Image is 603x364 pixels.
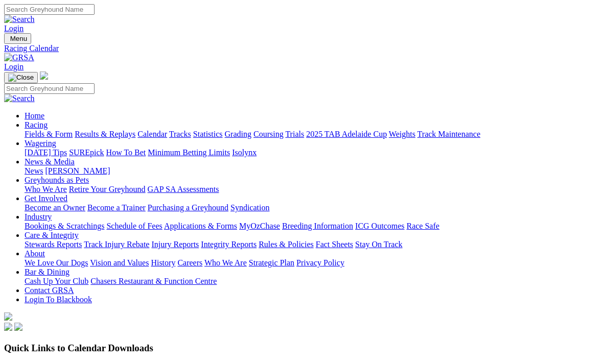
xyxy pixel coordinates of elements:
[4,44,599,53] a: Racing Calendar
[25,166,43,175] a: News
[69,185,146,193] a: Retire Your Greyhound
[259,240,314,249] a: Rules & Policies
[4,323,12,331] img: facebook.svg
[14,323,22,331] img: twitter.svg
[25,240,599,249] div: Care & Integrity
[25,148,599,157] div: Wagering
[87,203,146,212] a: Become a Trainer
[25,185,599,194] div: Greyhounds as Pets
[4,24,24,33] a: Login
[25,231,79,239] a: Care & Integrity
[8,74,34,82] img: Close
[25,176,89,184] a: Greyhounds as Pets
[84,240,149,249] a: Track Injury Rebate
[25,258,88,267] a: We Love Our Dogs
[4,312,12,321] img: logo-grsa-white.png
[225,130,251,138] a: Grading
[137,130,167,138] a: Calendar
[25,268,69,276] a: Bar & Dining
[45,166,110,175] a: [PERSON_NAME]
[151,258,175,267] a: History
[164,222,237,230] a: Applications & Forms
[25,194,67,203] a: Get Involved
[10,35,27,42] span: Menu
[355,222,404,230] a: ICG Outcomes
[25,286,74,295] a: Contact GRSA
[40,71,48,80] img: logo-grsa-white.png
[4,343,599,354] h3: Quick Links to Calendar Downloads
[25,120,48,129] a: Racing
[25,203,599,212] div: Get Involved
[285,130,304,138] a: Trials
[148,185,219,193] a: GAP SA Assessments
[25,185,67,193] a: Who We Are
[230,203,269,212] a: Syndication
[25,111,44,120] a: Home
[406,222,439,230] a: Race Safe
[389,130,415,138] a: Weights
[25,130,599,139] div: Racing
[75,130,135,138] a: Results & Replays
[204,258,247,267] a: Who We Are
[169,130,191,138] a: Tracks
[306,130,387,138] a: 2025 TAB Adelaide Cup
[25,222,599,231] div: Industry
[148,148,230,157] a: Minimum Betting Limits
[253,130,284,138] a: Coursing
[201,240,257,249] a: Integrity Reports
[249,258,294,267] a: Strategic Plan
[4,53,34,62] img: GRSA
[25,130,73,138] a: Fields & Form
[148,203,228,212] a: Purchasing a Greyhound
[4,62,24,71] a: Login
[69,148,104,157] a: SUREpick
[25,249,45,258] a: About
[25,258,599,268] div: About
[177,258,202,267] a: Careers
[193,130,223,138] a: Statistics
[232,148,257,157] a: Isolynx
[90,277,217,285] a: Chasers Restaurant & Function Centre
[25,222,104,230] a: Bookings & Scratchings
[25,295,92,304] a: Login To Blackbook
[25,157,75,166] a: News & Media
[239,222,280,230] a: MyOzChase
[4,94,35,103] img: Search
[25,166,599,176] div: News & Media
[25,212,52,221] a: Industry
[316,240,353,249] a: Fact Sheets
[4,72,38,83] button: Toggle navigation
[25,139,56,148] a: Wagering
[106,222,162,230] a: Schedule of Fees
[282,222,353,230] a: Breeding Information
[90,258,149,267] a: Vision and Values
[151,240,199,249] a: Injury Reports
[4,15,35,24] img: Search
[355,240,402,249] a: Stay On Track
[4,33,31,44] button: Toggle navigation
[4,4,95,15] input: Search
[25,277,599,286] div: Bar & Dining
[418,130,480,138] a: Track Maintenance
[106,148,146,157] a: How To Bet
[4,83,95,94] input: Search
[296,258,344,267] a: Privacy Policy
[25,203,85,212] a: Become an Owner
[25,277,88,285] a: Cash Up Your Club
[25,148,67,157] a: [DATE] Tips
[25,240,82,249] a: Stewards Reports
